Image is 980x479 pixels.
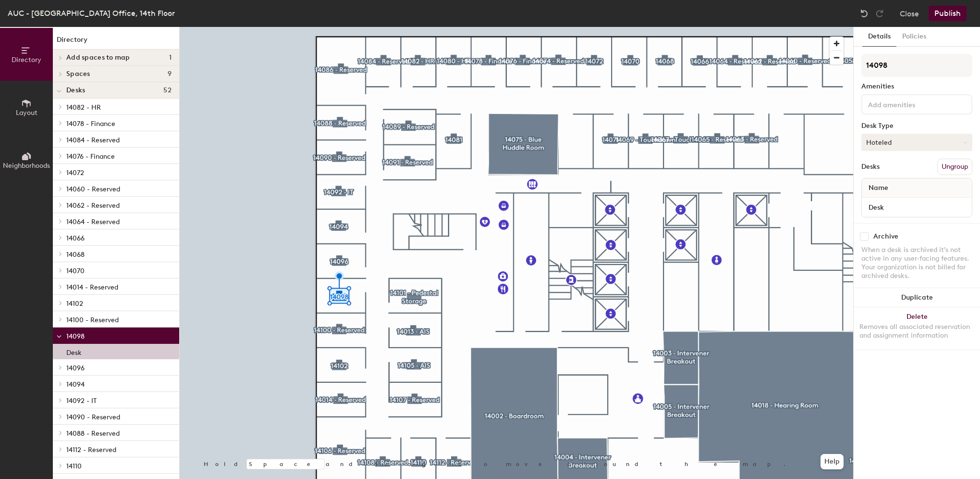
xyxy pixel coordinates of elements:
span: 14082 - HR [66,103,101,112]
span: Spaces [66,70,90,78]
span: 14066 [66,234,85,242]
div: Desk Type [861,122,972,130]
img: Undo [859,9,869,18]
span: 14110 [66,462,82,470]
button: Duplicate [854,288,980,307]
input: Add amenities [866,98,953,110]
span: 14072 [66,169,84,177]
div: When a desk is archived it's not active in any user-facing features. Your organization is not bil... [861,246,972,280]
button: DeleteRemoves all associated reservation and assignment information [854,307,980,350]
div: Amenities [861,83,972,90]
span: 14076 - Finance [66,152,115,161]
span: Layout [16,109,37,117]
button: Ungroup [937,159,972,175]
span: 14062 - Reserved [66,202,120,210]
span: 14070 [66,267,85,275]
input: Unnamed desk [864,201,970,214]
span: Add spaces to map [66,54,130,62]
span: 14096 [66,364,85,372]
span: 52 [163,87,171,94]
span: 14102 [66,300,83,308]
span: Desks [66,87,85,94]
span: 14092 - IT [66,397,97,405]
span: 14068 [66,251,85,259]
span: 14112 - Reserved [66,446,116,454]
span: 14078 - Finance [66,120,115,128]
div: AUC - [GEOGRAPHIC_DATA] Office, 14th Floor [8,7,175,19]
button: Publish [929,6,967,21]
span: 14088 - Reserved [66,429,120,438]
span: 14100 - Reserved [66,316,119,324]
button: Help [821,454,844,469]
span: 14060 - Reserved [66,185,120,193]
button: Details [862,27,896,47]
span: 9 [168,70,171,78]
div: Archive [873,233,898,240]
span: 14064 - Reserved [66,218,120,226]
button: Close [900,6,919,21]
span: Directory [12,56,41,64]
button: Hoteled [861,134,972,151]
p: Desk [66,346,82,357]
span: 14014 - Reserved [66,283,118,291]
img: Redo [875,9,884,18]
span: 14090 - Reserved [66,413,120,421]
button: Policies [896,27,932,47]
div: Removes all associated reservation and assignment information [859,323,974,340]
span: 14094 [66,380,85,389]
div: Desks [861,163,880,171]
span: 14098 [66,332,85,340]
span: 1 [169,54,171,62]
span: Name [864,179,893,197]
span: Neighborhoods [3,162,50,170]
span: 14084 - Reserved [66,136,120,144]
h1: Directory [53,35,179,50]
